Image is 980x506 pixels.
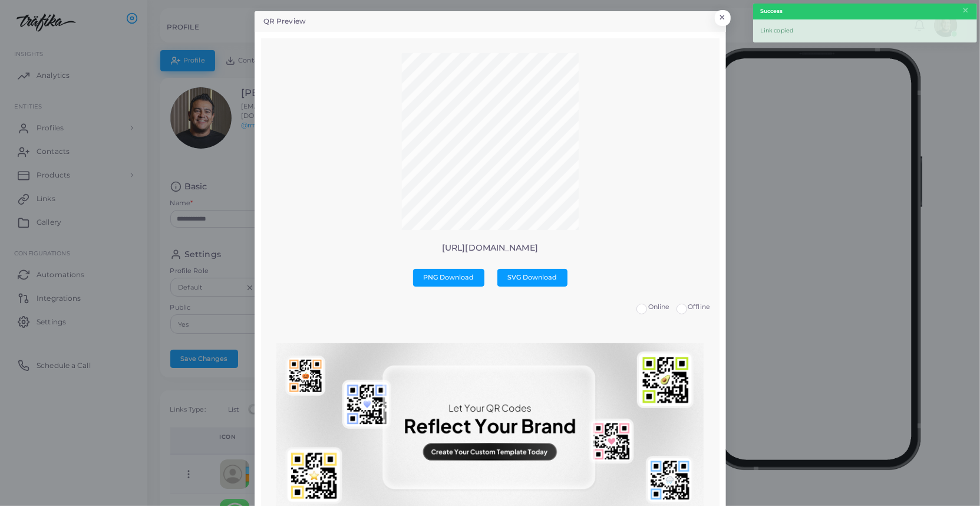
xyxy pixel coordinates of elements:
div: Link copied [753,19,977,42]
span: PNG Download [423,273,474,281]
span: Offline [688,303,710,311]
span: Online [648,303,670,311]
button: SVG Download [497,269,567,287]
h5: QR Preview [263,17,306,27]
span: SVG Download [507,273,557,281]
p: [URL][DOMAIN_NAME] [270,243,710,253]
button: PNG Download [413,269,484,287]
strong: Success [760,7,783,15]
button: Close [715,10,731,25]
button: Close [962,4,969,17]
